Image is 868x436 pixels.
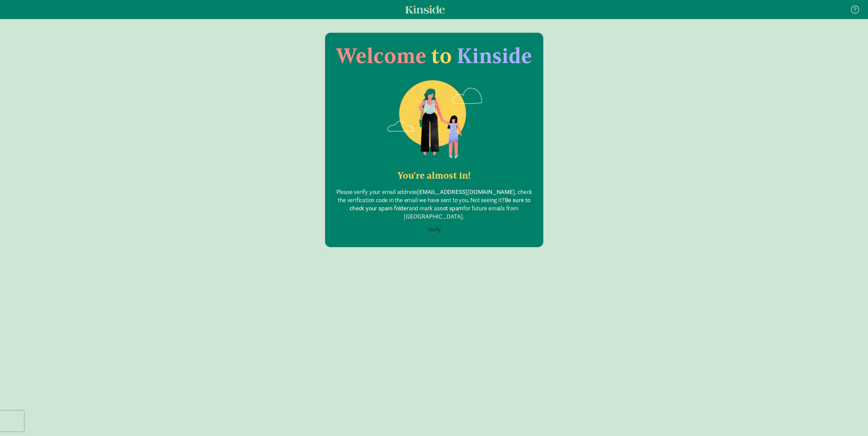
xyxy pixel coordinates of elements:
b: [EMAIL_ADDRESS][DOMAIN_NAME] [417,188,515,196]
span: to [431,43,452,69]
b: not spam [440,204,463,212]
span: Welcome [336,43,426,69]
span: Kinside [457,43,532,69]
b: Be sure to check your spam folder [350,196,530,212]
h2: You're almost in! [336,170,532,181]
button: Verify [423,223,445,236]
p: Please verify your email address , check the verification code in the email we have sent to you. ... [336,188,532,221]
a: Kinside [405,5,445,14]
